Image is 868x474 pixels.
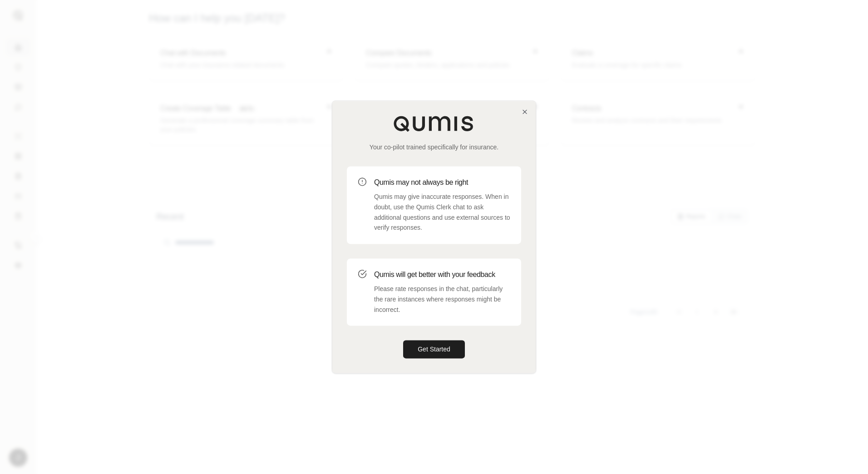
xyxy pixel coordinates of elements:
h3: Qumis may not always be right [374,177,510,188]
p: Please rate responses in the chat, particularly the rare instances where responses might be incor... [374,284,510,315]
img: Qumis Logo [393,115,475,132]
h3: Qumis will get better with your feedback [374,269,510,280]
button: Get Started [403,341,465,359]
p: Your co-pilot trained specifically for insurance. [347,143,521,152]
p: Qumis may give inaccurate responses. When in doubt, use the Qumis Clerk chat to ask additional qu... [374,192,510,233]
